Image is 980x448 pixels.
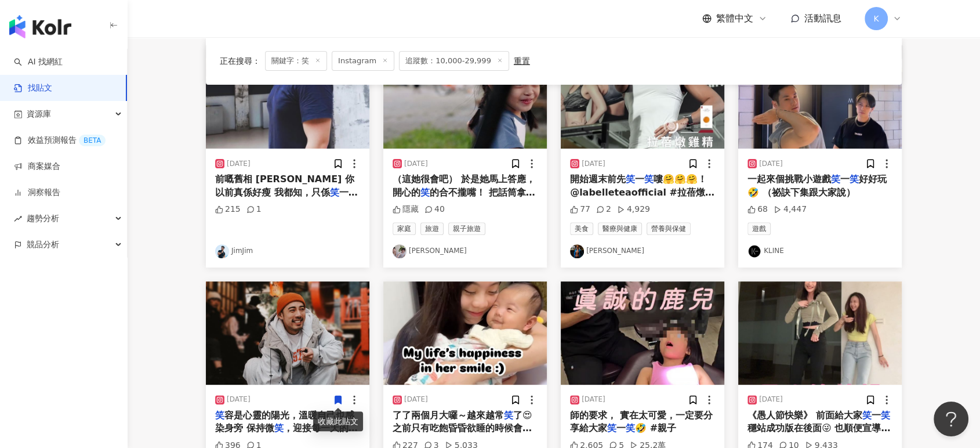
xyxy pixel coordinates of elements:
[330,187,339,198] mark: 笑
[383,281,547,385] img: post-image
[747,222,771,235] span: 遊戲
[332,51,394,71] span: Instagram
[220,56,260,66] span: 正在搜尋 ：
[420,187,430,198] mark: 笑
[738,281,902,385] img: post-image
[393,410,504,421] span: 了了兩個月大囉～越來越常
[265,51,327,71] span: 關鍵字：笑
[570,244,715,258] a: KOL Avatar[PERSON_NAME]
[215,244,360,258] a: KOL AvatarJimJim
[504,410,513,421] mark: 笑
[747,410,862,421] span: 《愚人節快樂》 前面給大家
[14,135,106,146] a: 效益預測報告BETA
[274,422,284,433] mark: 笑
[246,204,262,215] div: 1
[215,204,241,215] div: 215
[215,410,354,433] span: 容是心靈的陽光，溫暖自己也感染身旁 保持微
[420,222,444,235] span: 旅遊
[14,56,63,68] a: searchAI 找網紅
[747,244,892,258] a: KOL AvatarKLINE
[399,51,509,71] span: 追蹤數：10,000-29,999
[27,232,59,258] span: 競品分析
[635,174,644,185] span: 一
[747,204,768,215] div: 68
[804,13,841,24] span: 活動訊息
[14,187,60,198] a: 洞察報告
[626,174,635,185] mark: 笑
[607,422,616,433] mark: 笑
[215,410,224,421] mark: 笑
[747,174,887,197] span: 好好玩🤣 （祕訣下集跟大家說）
[738,45,902,149] img: post-image
[393,187,535,211] span: 的合不攏嘴！ 把話筒拿給她後我走遠回頭
[582,395,605,404] div: [DATE]
[393,204,419,215] div: 隱藏
[747,244,761,258] img: KOL Avatar
[215,174,354,197] span: 前嘅舊相 [PERSON_NAME] 你以前真係好瘦 我都知，只係
[393,174,535,197] span: （這她很會吧） 於是她馬上答應，開心的
[206,45,369,149] img: post-image
[934,402,968,436] iframe: Help Scout Beacon - Open
[862,410,872,421] mark: 笑
[227,159,251,169] div: [DATE]
[617,204,650,215] div: 4,929
[404,159,428,169] div: [DATE]
[227,395,251,404] div: [DATE]
[14,82,52,94] a: 找貼文
[383,45,547,149] img: post-image
[404,395,428,404] div: [DATE]
[626,422,635,433] mark: 笑
[514,56,530,66] div: 重置
[393,244,406,258] img: KOL Avatar
[339,187,358,198] span: 一
[881,410,890,421] mark: 笑
[570,174,626,185] span: 開始週末前先
[759,159,783,169] div: [DATE]
[561,45,724,149] img: post-image
[747,174,831,185] span: 一起來個挑戰小遊戲
[647,222,691,235] span: 營養與保健
[616,422,626,433] span: 一
[570,204,590,215] div: 77
[561,281,724,385] img: post-image
[424,204,445,215] div: 40
[14,215,22,223] span: rise
[774,204,807,215] div: 4,447
[570,222,593,235] span: 美食
[14,161,60,172] a: 商案媒合
[313,411,363,431] div: 收藏此貼文
[716,12,753,25] span: 繁體中文
[206,281,369,385] img: post-image
[393,244,538,258] a: KOL Avatar[PERSON_NAME]
[582,159,605,169] div: [DATE]
[831,174,840,185] mark: 笑
[596,204,611,215] div: 2
[27,101,51,127] span: 資源庫
[215,244,229,258] img: KOL Avatar
[9,15,71,38] img: logo
[644,174,654,185] mark: 笑
[27,205,59,232] span: 趨勢分析
[570,244,584,258] img: KOL Avatar
[635,422,676,433] span: 🤣 #親子
[840,174,850,185] span: 一
[850,174,859,185] mark: 笑
[598,222,642,235] span: 醫療與健康
[393,222,416,235] span: 家庭
[448,222,485,235] span: 親子旅遊
[215,422,358,446] span: ，迎接每一天的美好 - 常常也不知道自己為何要
[872,410,881,421] span: 一
[570,410,713,433] span: 師的要求， 實在太可愛，一定要分享給大家
[759,395,783,404] div: [DATE]
[873,12,879,25] span: K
